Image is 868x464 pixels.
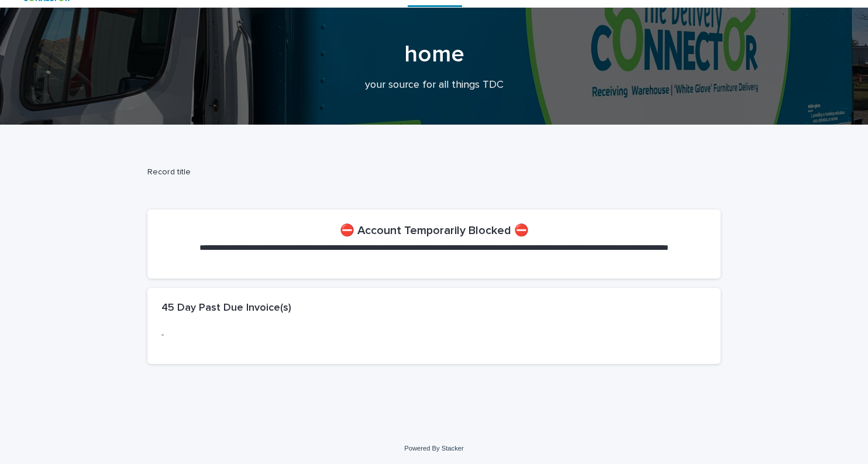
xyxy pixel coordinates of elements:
[147,40,721,68] h1: home
[161,329,707,341] p: -
[161,302,291,315] h2: 45 Day Past Due Invoice(s)
[340,224,529,238] h2: ⛔️ Account Temporarily Blocked ⛔️
[404,445,463,452] a: Powered By Stacker
[200,79,668,92] p: your source for all things TDC
[147,167,716,177] h2: Record title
